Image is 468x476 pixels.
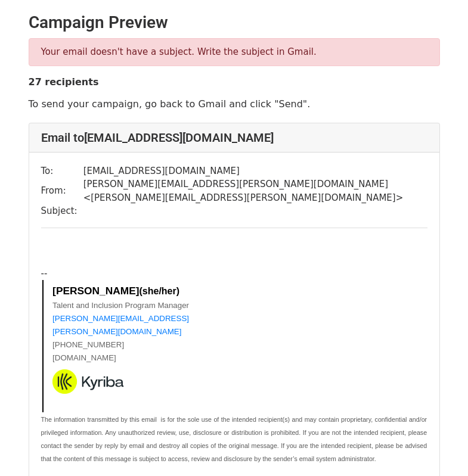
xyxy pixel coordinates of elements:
[140,286,180,296] span: (she/her)
[41,178,83,204] td: From:
[41,416,427,462] span: The information transmitted by this email is for the sole use of the intended recipient(s) and ma...
[83,164,427,178] td: [EMAIL_ADDRESS][DOMAIN_NAME]
[29,76,99,88] strong: 27 recipients
[41,204,83,218] td: Subject:
[41,130,427,145] h4: Email to [EMAIL_ADDRESS][DOMAIN_NAME]
[52,353,116,362] span: [DOMAIN_NAME]
[41,164,83,178] td: To:
[41,268,48,279] span: --
[83,178,427,204] td: [PERSON_NAME][EMAIL_ADDRESS][PERSON_NAME][DOMAIN_NAME] < [PERSON_NAME][EMAIL_ADDRESS][PERSON_NAME...
[29,98,440,110] p: To send your campaign, go back to Gmail and click "Send".
[52,285,139,297] span: [PERSON_NAME]
[29,13,440,33] h2: Campaign Preview
[52,369,125,394] img: AD_4nXfRoC_CYeJDJxajxmfdPMN-0u6naKvTc0ZfezG9YtDoJIjtD5ImngBnSv2DMJEEkz1oTDwAjteh3957h84DNR-485kCK...
[52,301,189,310] span: Talent and Inclusion Program Manager
[52,340,124,349] span: [PHONE_NUMBER]
[52,351,116,363] a: [DOMAIN_NAME]
[52,314,189,336] a: [PERSON_NAME][EMAIL_ADDRESS][PERSON_NAME][DOMAIN_NAME]
[41,46,427,58] p: Your email doesn't have a subject. Write the subject in Gmail.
